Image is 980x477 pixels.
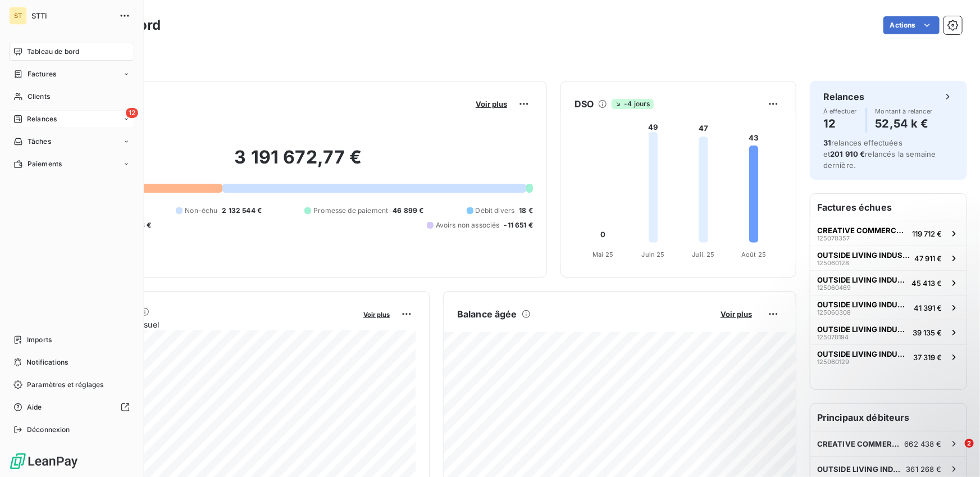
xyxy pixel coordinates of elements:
span: Paiements [28,159,62,169]
span: 2 132 544 € [222,206,262,216]
tspan: Juin 25 [642,251,665,258]
span: 125060129 [817,358,849,365]
h6: Relances [823,90,864,103]
span: -11 651 € [504,220,533,230]
span: Relances [27,114,57,124]
span: À effectuer [823,108,857,115]
span: Chiffre d'affaires mensuel [63,319,355,330]
span: CREATIVE COMMERCE PARTNERS [817,226,908,235]
span: 125070194 [817,334,849,340]
span: -4 jours [612,99,653,109]
tspan: Août 25 [741,251,766,258]
button: OUTSIDE LIVING INDUSTRIES FRAN12506012847 911 € [810,246,967,270]
tspan: Juil. 25 [692,251,715,258]
span: Promesse de paiement [313,206,388,216]
span: relances effectuées et relancés la semaine dernière. [823,138,936,170]
span: 125070357 [817,235,850,242]
span: 119 712 € [912,229,942,238]
a: Tableau de bord [9,43,134,61]
h6: Factures échues [810,194,967,221]
span: Imports [27,335,52,345]
span: 125060308 [817,309,851,316]
a: Tâches [9,133,134,151]
a: Paiements [9,155,134,173]
h4: 12 [823,115,857,133]
span: 46 899 € [393,206,423,216]
button: OUTSIDE LIVING INDUSTRIES FRAN12507019439 135 € [810,320,967,344]
h6: DSO [575,97,594,111]
button: Voir plus [360,309,393,319]
span: Tableau de bord [27,47,79,57]
span: OUTSIDE LIVING INDUSTRIES FRAN [817,465,906,474]
button: OUTSIDE LIVING INDUSTRIES FRAN12506030841 391 € [810,295,967,320]
span: 37 319 € [913,353,942,362]
a: 12Relances [9,110,134,128]
span: Aide [27,402,42,412]
span: 2 [965,439,974,448]
iframe: Intercom live chat [942,439,969,466]
span: OUTSIDE LIVING INDUSTRIES FRAN [817,325,908,334]
button: Voir plus [717,309,755,319]
button: OUTSIDE LIVING INDUSTRIES FRAN12506046945 413 € [810,270,967,295]
span: OUTSIDE LIVING INDUSTRIES FRAN [817,251,910,260]
span: Voir plus [476,99,507,108]
button: Voir plus [472,99,510,109]
span: OUTSIDE LIVING INDUSTRIES FRAN [817,349,909,358]
span: Déconnexion [27,425,70,435]
span: Clients [28,92,50,102]
span: Paramètres et réglages [27,380,103,390]
span: OUTSIDE LIVING INDUSTRIES FRAN [817,275,907,284]
tspan: Mai 25 [592,251,613,258]
span: 18 € [519,206,533,216]
span: 45 413 € [911,279,942,288]
h4: 52,54 k € [876,115,933,133]
div: ST [9,7,27,25]
button: Actions [883,16,940,34]
span: 201 910 € [830,149,865,158]
span: Non-échu [185,206,217,216]
span: Notifications [26,357,68,367]
span: 39 135 € [913,328,942,337]
span: 31 [823,138,831,147]
iframe: Intercom notifications message [755,368,980,447]
h2: 3 191 672,77 € [63,146,533,180]
button: CREATIVE COMMERCE PARTNERS125070357119 712 € [810,221,967,246]
a: Aide [9,398,134,416]
span: Montant à relancer [876,108,933,115]
a: Paramètres et réglages [9,376,134,394]
span: Voir plus [363,311,390,319]
a: Imports [9,331,134,349]
span: 125060469 [817,284,851,291]
span: Factures [28,69,56,79]
span: STTI [31,11,112,20]
span: Voir plus [721,310,752,319]
a: Clients [9,88,134,106]
h6: Balance âgée [457,307,517,321]
span: 41 391 € [914,303,942,312]
img: Logo LeanPay [9,452,79,470]
span: Tâches [28,137,51,147]
span: 12 [126,108,138,118]
span: 47 911 € [914,254,942,263]
span: 125060128 [817,260,849,266]
a: Factures [9,65,134,83]
span: 361 268 € [906,465,942,474]
span: OUTSIDE LIVING INDUSTRIES FRAN [817,300,909,309]
button: OUTSIDE LIVING INDUSTRIES FRAN12506012937 319 € [810,344,967,369]
span: Avoirs non associés [436,220,500,230]
span: Débit divers [476,206,515,216]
